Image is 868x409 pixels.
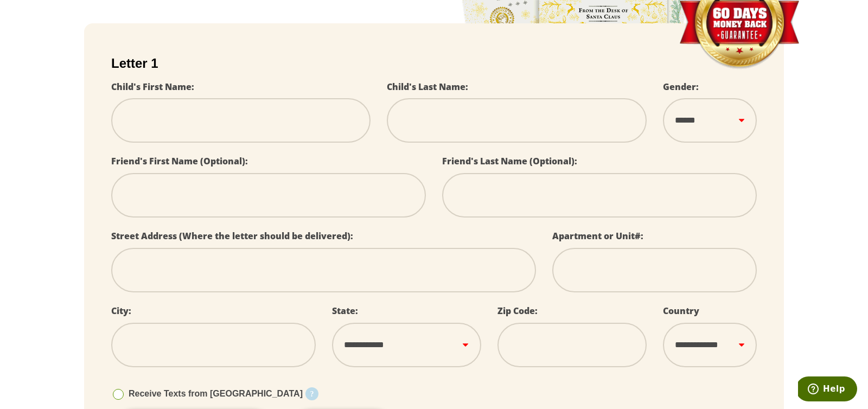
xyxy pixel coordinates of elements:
label: Friend's First Name (Optional): [111,155,248,167]
label: City: [111,305,131,317]
label: Friend's Last Name (Optional): [442,155,577,167]
label: Gender: [663,81,699,93]
label: Child's Last Name: [387,81,468,93]
iframe: Opens a widget where you can find more information [798,376,857,404]
label: Country [663,305,699,317]
label: Street Address (Where the letter should be delivered): [111,230,353,242]
h2: Letter 1 [111,56,757,71]
label: Zip Code: [497,305,538,317]
label: Child's First Name: [111,81,194,93]
label: Apartment or Unit#: [552,230,643,242]
label: State: [332,305,358,317]
span: Receive Texts from [GEOGRAPHIC_DATA] [129,389,303,398]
